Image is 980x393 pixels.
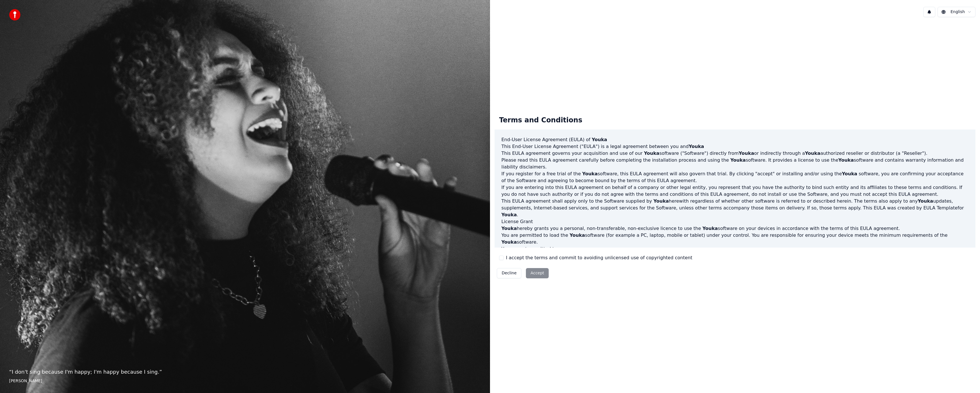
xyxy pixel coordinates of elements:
[501,150,969,157] p: This EULA agreement governs your acquisition and use of our software ("Software") directly from o...
[582,171,598,176] span: Youka
[501,136,969,143] h3: End-User License Agreement (EULA) of
[501,225,969,232] p: hereby grants you a personal, non-transferable, non-exclusive licence to use the software on your...
[501,143,969,150] p: This End-User License Agreement ("EULA") is a legal agreement between you and
[501,226,517,231] span: Youka
[501,198,969,218] p: This EULA agreement shall apply only to the Software supplied by herewith regardless of whether o...
[838,157,854,163] span: Youka
[501,218,969,225] h3: License Grant
[501,232,969,246] p: You are permitted to load the software (for example a PC, laptop, mobile or tablet) under your co...
[730,157,746,163] span: Youka
[501,184,969,198] p: If you are entering into this EULA agreement on behalf of a company or other legal entity, you re...
[644,151,659,156] span: Youka
[739,151,754,156] span: Youka
[689,144,704,149] span: Youka
[9,9,21,20] img: youka
[501,246,969,252] p: You are not permitted to:
[9,368,481,376] p: “ I don't sing because I'm happy; I'm happy because I sing. ”
[9,378,481,384] footer: [PERSON_NAME]
[654,198,669,204] span: Youka
[506,254,692,261] label: I accept the terms and commit to avoiding unlicensed use of copyrighted content
[842,171,857,176] span: Youka
[805,151,820,156] span: Youka
[923,205,957,211] a: EULA Template
[501,157,969,170] p: Please read this EULA agreement carefully before completing the installation process and using th...
[497,268,521,278] button: Decline
[918,198,933,204] span: Youka
[501,212,517,217] span: Youka
[501,170,969,184] p: If you register for a free trial of the software, this EULA agreement will also govern that trial...
[703,226,718,231] span: Youka
[495,111,587,129] div: Terms and Conditions
[501,239,517,245] span: Youka
[592,137,607,142] span: Youka
[569,232,585,238] span: Youka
